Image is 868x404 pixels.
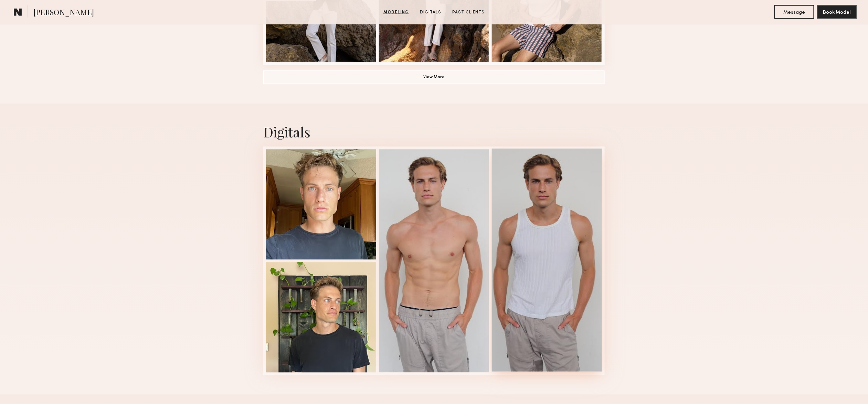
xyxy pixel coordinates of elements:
button: Book Model [817,5,857,19]
a: Book Model [817,9,857,15]
a: Digitals [417,9,444,15]
button: Message [774,5,814,19]
button: View More [263,71,605,84]
a: Past Clients [449,9,487,15]
span: [PERSON_NAME] [33,7,94,19]
div: Digitals [263,123,605,141]
a: Modeling [381,9,412,15]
